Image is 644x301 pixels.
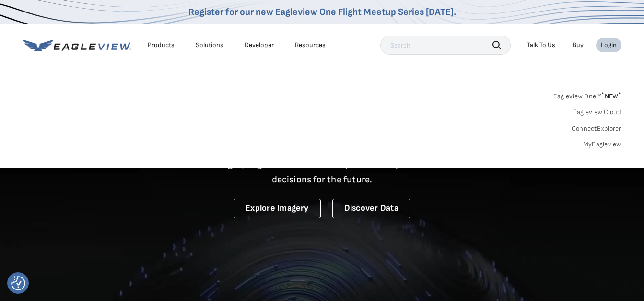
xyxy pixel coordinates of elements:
a: MyEagleview [583,140,621,149]
a: Eagleview One™*NEW* [553,89,621,100]
a: Explore Imagery [234,199,321,218]
div: Login [601,41,617,49]
a: ConnectExplorer [572,124,621,133]
div: Products [148,41,175,49]
input: Search [380,36,511,55]
a: Register for our new Eagleview One Flight Meetup Series [DATE]. [188,6,456,18]
a: Eagleview Cloud [573,108,621,117]
a: Buy [573,41,584,49]
div: Resources [295,41,326,49]
img: Revisit consent button [11,276,25,290]
button: Consent Preferences [11,276,25,290]
a: Discover Data [332,199,410,218]
div: Talk To Us [527,41,555,49]
a: Developer [245,41,274,49]
span: NEW [601,92,621,100]
div: Solutions [196,41,223,49]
